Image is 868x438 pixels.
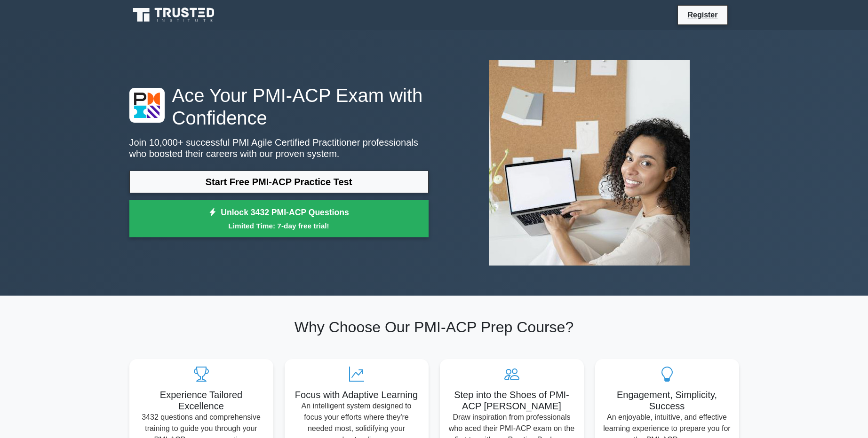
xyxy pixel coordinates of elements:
h5: Experience Tailored Excellence [137,389,266,412]
a: Register [682,9,723,21]
h5: Focus with Adaptive Learning [292,389,421,400]
small: Limited Time: 7-day free trial! [141,220,417,231]
h5: Engagement, Simplicity, Success [603,389,732,412]
a: Unlock 3432 PMI-ACP QuestionsLimited Time: 7-day free trial! [129,200,429,238]
h2: Why Choose Our PMI-ACP Prep Course? [129,318,739,336]
p: Join 10,000+ successful PMI Agile Certified Practitioner professionals who boosted their careers ... [129,137,429,159]
h5: Step into the Shoes of PMI-ACP [PERSON_NAME] [447,389,576,412]
a: Start Free PMI-ACP Practice Test [129,171,429,193]
h1: Ace Your PMI-ACP Exam with Confidence [129,84,429,129]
